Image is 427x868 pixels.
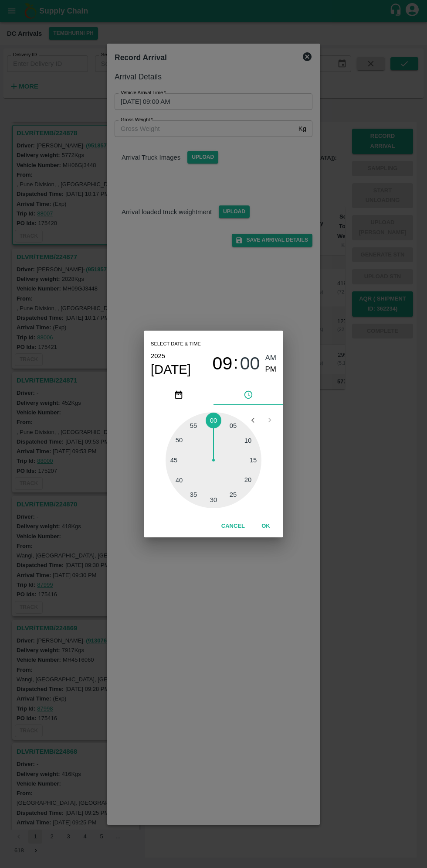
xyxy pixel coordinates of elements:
[240,352,260,376] button: 00
[218,519,248,534] button: Cancel
[213,353,233,374] span: 09
[265,352,277,364] button: AM
[252,519,280,534] button: OK
[233,352,238,376] span: :
[240,353,260,374] span: 00
[213,384,283,405] button: pick time
[265,364,277,376] button: PM
[213,352,233,376] button: 09
[151,338,201,351] span: Select date & time
[151,350,165,362] button: 2025
[144,384,213,405] button: pick date
[151,362,191,377] button: [DATE]
[244,412,261,428] button: Open previous view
